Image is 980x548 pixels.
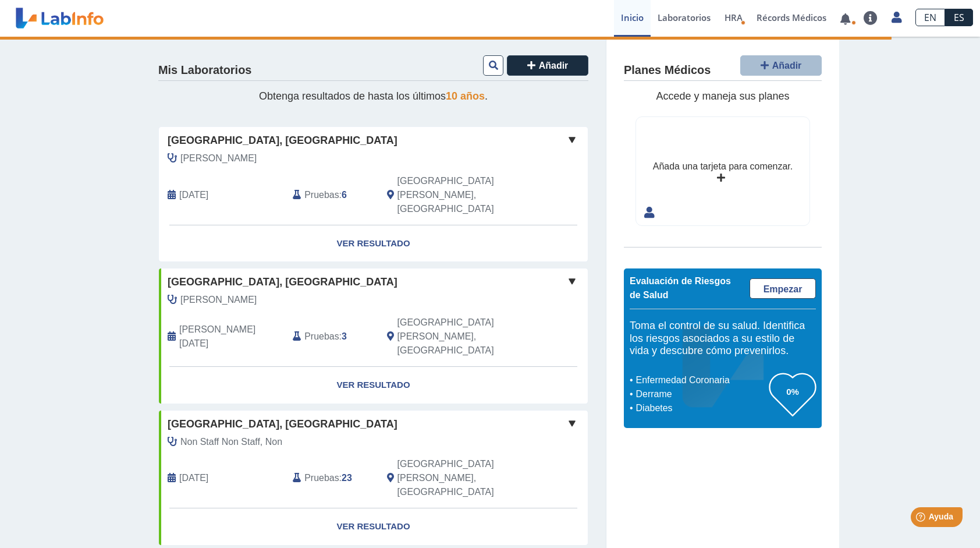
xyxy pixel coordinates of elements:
h5: Toma el control de su salud. Identifica los riesgos asociados a su estilo de vida y descubre cómo... [630,320,816,358]
a: ES [945,9,973,26]
a: EN [915,9,945,26]
b: 6 [342,190,347,200]
span: 10 años [446,90,485,102]
a: Empezar [750,278,816,299]
span: Pruebas [304,471,339,485]
span: Pruebas [304,188,339,202]
div: : [284,457,378,499]
span: Accede y maneja sus planes [656,90,789,102]
span: San Juan, PR [397,174,526,216]
iframe: Help widget launcher [876,503,967,535]
span: 2025-01-29 [179,323,284,351]
span: San Juan, PR [397,457,526,499]
span: Hernandez, Raul [180,151,257,165]
button: Añadir [740,55,822,76]
b: 3 [342,331,347,341]
h3: 0% [769,384,816,399]
a: Ver Resultado [159,225,588,262]
h4: Planes Médicos [624,63,711,77]
span: [GEOGRAPHIC_DATA], [GEOGRAPHIC_DATA] [168,274,397,290]
div: Añada una tarjeta para comenzar. [653,160,793,174]
span: [GEOGRAPHIC_DATA], [GEOGRAPHIC_DATA] [168,416,397,432]
b: 23 [342,473,352,483]
a: Ver Resultado [159,367,588,404]
span: Hernandez, Raul [180,293,257,307]
span: Pruebas [304,330,339,344]
span: San Juan, PR [397,316,526,358]
span: HRA [725,12,743,23]
li: Enfermedad Coronaria [633,373,769,387]
span: Evaluación de Riesgos de Salud [630,276,731,300]
span: Añadir [772,61,802,70]
span: [GEOGRAPHIC_DATA], [GEOGRAPHIC_DATA] [168,133,397,149]
li: Derrame [633,387,769,401]
div: : [284,174,378,216]
a: Ver Resultado [159,508,588,545]
li: Diabetes [633,401,769,415]
button: Añadir [507,55,588,76]
span: Añadir [539,61,569,70]
span: 2025-08-25 [179,188,208,202]
span: Non Staff Non Staff, Non [180,435,282,449]
h4: Mis Laboratorios [158,63,251,77]
span: Obtenga resultados de hasta los últimos . [259,90,488,102]
div: : [284,316,378,358]
span: Empezar [764,284,803,294]
span: 2024-04-30 [179,471,208,485]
